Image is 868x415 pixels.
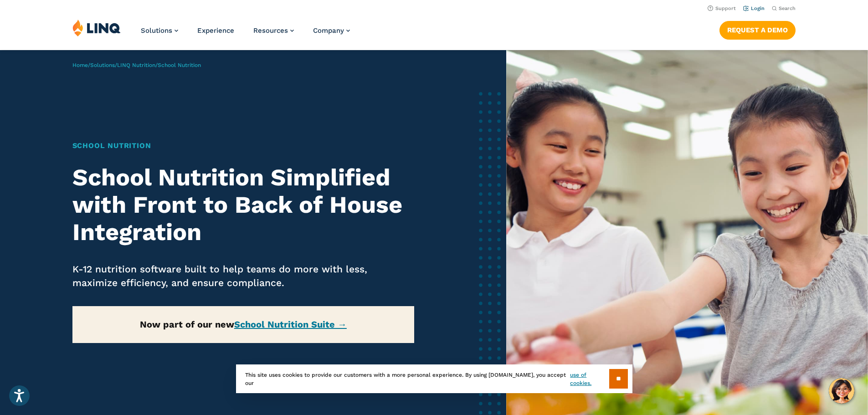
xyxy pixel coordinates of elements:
span: Resources [253,26,288,35]
span: School Nutrition [158,62,201,68]
h1: School Nutrition [72,140,415,151]
a: School Nutrition Suite → [234,319,347,330]
a: Request a Demo [719,21,796,39]
h2: School Nutrition Simplified with Front to Back of House Integration [72,164,415,246]
a: Login [743,5,765,11]
nav: Button Navigation [719,19,796,39]
a: Resources [253,26,294,35]
div: This site uses cookies to provide our customers with a more personal experience. By using [DOMAIN... [236,364,632,393]
a: Experience [197,26,234,35]
p: K-12 nutrition software built to help teams do more with less, maximize efficiency, and ensure co... [72,262,415,290]
span: Search [779,5,796,11]
a: LINQ Nutrition [117,62,155,68]
nav: Primary Navigation [141,19,350,49]
img: LINQ | K‑12 Software [72,19,121,36]
button: Open Search Bar [772,5,796,12]
span: Solutions [141,26,172,35]
span: Company [313,26,344,35]
a: Company [313,26,350,35]
a: use of cookies. [570,371,609,387]
button: Hello, have a question? Let’s chat. [829,378,854,404]
a: Solutions [90,62,115,68]
a: Home [72,62,88,68]
a: Solutions [141,26,178,35]
span: / / / [72,62,201,68]
a: Support [708,5,736,11]
strong: Now part of our new [140,319,347,330]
